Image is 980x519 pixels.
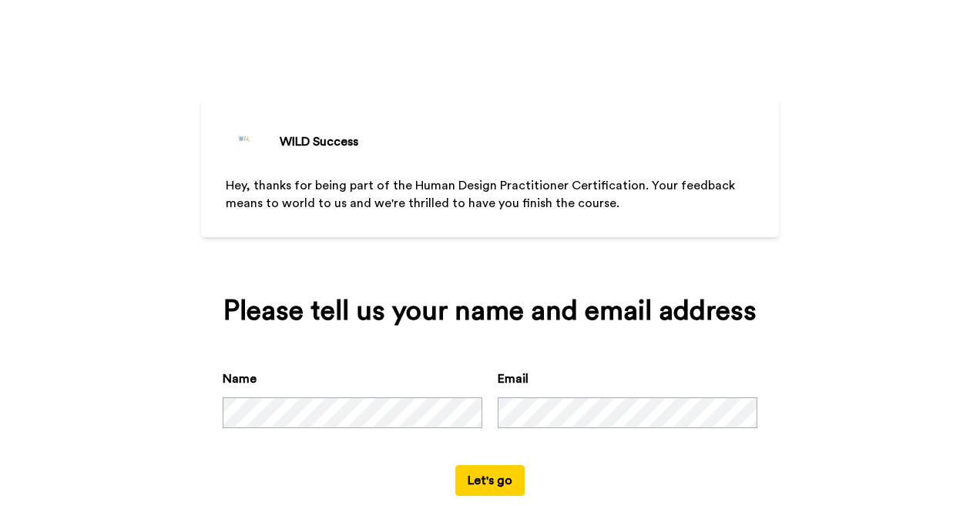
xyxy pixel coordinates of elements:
[455,465,525,496] button: Let's go
[223,370,257,388] label: Name
[226,179,738,209] span: Hey, thanks for being part of the Human Design Practitioner Certification. Your feedback means to...
[223,296,757,326] div: Please tell us your name and email address
[498,370,529,388] label: Email
[280,132,358,151] div: WILD Success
